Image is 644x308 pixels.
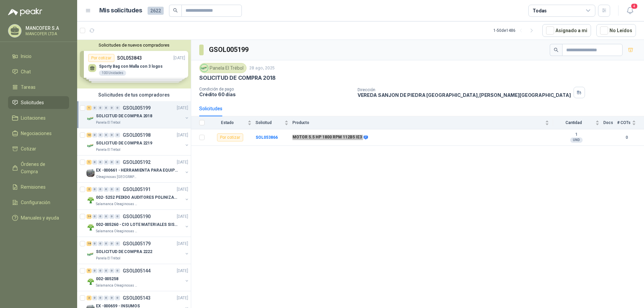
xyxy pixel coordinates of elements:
th: # COTs [617,116,644,129]
p: EX -000661 - HERRAMIENTA PARA EQUIPO MECANICO PLAN [96,167,179,174]
div: 0 [115,187,120,192]
div: 18 [87,241,92,246]
div: Por cotizar [217,133,243,141]
div: 0 [98,296,103,300]
th: Estado [209,116,256,129]
th: Docs [603,116,617,129]
a: 18 0 0 0 0 0 GSOL005179[DATE] Company LogoSOLICITUD DE COMPRA 2222Panela El Trébol [87,240,190,261]
h1: Mis solicitudes [99,6,142,15]
img: Company Logo [87,142,95,150]
a: Tareas [8,81,69,94]
a: Negociaciones [8,127,69,140]
div: Solicitudes de nuevos compradoresPor cotizarSOL053843[DATE] Sporty Bag con Malla con 3 logos100 U... [77,40,191,88]
div: Solicitudes de tus compradores [77,88,191,101]
span: Negociaciones [21,130,52,137]
a: Configuración [8,196,69,209]
div: 0 [98,133,103,137]
div: 0 [104,214,109,219]
p: GSOL005143 [123,296,151,300]
a: Solicitudes [8,96,69,109]
p: [DATE] [177,268,188,274]
span: # COTs [617,120,631,125]
p: GSOL005179 [123,241,151,246]
div: UND [570,137,583,143]
div: 0 [109,106,114,110]
a: Inicio [8,50,69,63]
div: 0 [109,268,114,273]
p: GSOL005198 [123,133,151,137]
div: 0 [109,214,114,219]
p: [DATE] [177,295,188,301]
span: Inicio [21,53,32,60]
p: SOLICITUD DE COMPRA 2018 [96,113,152,119]
img: Company Logo [87,196,95,204]
div: 0 [92,106,97,110]
img: Company Logo [87,250,95,258]
p: GSOL005191 [123,187,151,192]
div: 0 [98,106,103,110]
th: Cantidad [553,116,603,129]
div: 1 [87,160,92,165]
div: 0 [109,296,114,300]
p: 28 ago, 2025 [249,65,275,71]
b: MOTOR 5.5 HP 1800 RPM 112B5 IE3 [292,135,362,140]
p: [DATE] [177,132,188,138]
span: Licitaciones [21,114,46,122]
img: Company Logo [87,278,95,286]
p: Panela El Trébol [96,256,120,261]
a: SOL053866 [256,135,278,140]
a: Manuales y ayuda [8,211,69,224]
p: GSOL005144 [123,268,151,273]
div: 0 [115,268,120,273]
div: 0 [115,296,120,300]
p: GSOL005190 [123,214,151,219]
div: 0 [104,133,109,137]
p: Salamanca Oleaginosas SAS [96,201,138,207]
b: 1 [553,132,599,137]
div: 0 [92,268,97,273]
div: 0 [98,160,103,165]
img: Company Logo [201,64,208,72]
p: 002-005260 - CIO LOTE MATERIALES SISTEMA HIDRAULIC [96,222,179,228]
p: Oleaginosas [GEOGRAPHIC_DATA][PERSON_NAME] [96,174,138,180]
p: Salamanca Oleaginosas SAS [96,283,138,288]
a: Licitaciones [8,112,69,124]
p: GSOL005192 [123,160,151,165]
p: Panela El Trébol [96,147,120,152]
div: 0 [98,214,103,219]
p: Salamanca Oleaginosas SAS [96,229,138,234]
p: [DATE] [177,105,188,111]
div: 0 [115,106,120,110]
span: Tareas [21,83,36,91]
div: Solicitudes [199,105,222,112]
div: 0 [92,187,97,192]
p: [DATE] [177,241,188,247]
div: 0 [104,160,109,165]
div: 0 [104,241,109,246]
p: Crédito 60 días [199,91,352,97]
div: 0 [109,187,114,192]
button: Asignado a mi [542,24,591,37]
span: Solicitud [256,120,283,125]
span: Cantidad [553,120,594,125]
p: SOLICITUD DE COMPRA 2219 [96,140,152,146]
p: 002-005258 [96,276,118,282]
div: 0 [98,187,103,192]
div: 0 [98,241,103,246]
span: Configuración [21,199,50,206]
th: Solicitud [256,116,292,129]
a: 9 0 0 0 0 0 GSOL005144[DATE] Company Logo002-005258Salamanca Oleaginosas SAS [87,267,190,288]
button: Solicitudes de nuevos compradores [80,43,188,48]
div: 0 [115,133,120,137]
a: 10 0 0 0 0 0 GSOL005198[DATE] Company LogoSOLICITUD DE COMPRA 2219Panela El Trébol [87,131,190,152]
a: 1 0 0 0 0 0 GSOL005199[DATE] Company LogoSOLICITUD DE COMPRA 2018Panela El Trébol [87,104,190,125]
span: 4 [631,3,638,9]
div: 9 [87,268,92,273]
h3: GSOL005199 [209,45,250,55]
div: 0 [104,187,109,192]
span: Chat [21,68,31,75]
a: Cotizar [8,142,69,155]
a: Chat [8,65,69,78]
span: Remisiones [21,183,46,191]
